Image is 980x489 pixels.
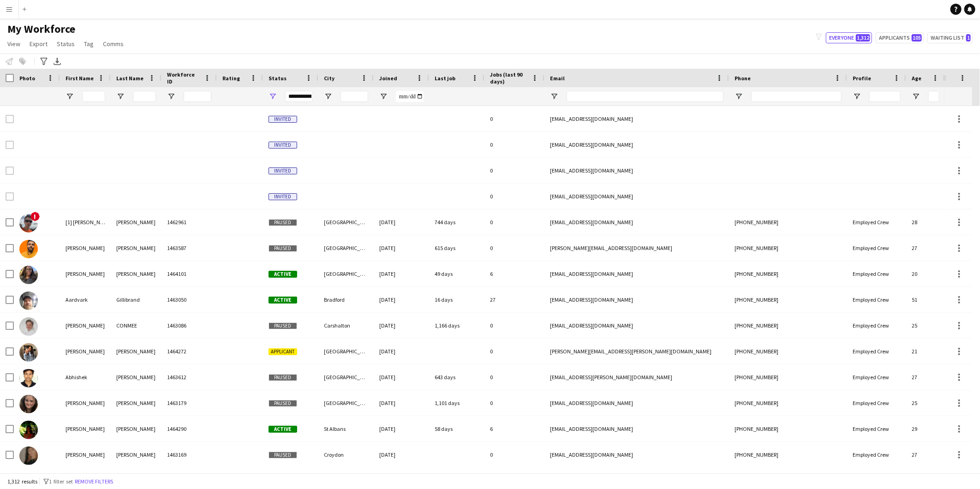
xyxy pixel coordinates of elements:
img: [1] Joseph gildea [19,214,38,233]
div: 58 days [429,416,484,441]
input: City Filter Input [341,91,368,102]
div: [DATE] [374,209,429,235]
div: Employed Crew [847,339,906,364]
span: Paused [269,219,297,226]
span: Joined [379,75,397,82]
input: Email Filter Input [567,91,723,102]
div: St Albans [318,416,374,441]
div: [PERSON_NAME] [111,442,161,467]
div: 1464101 [161,261,217,286]
a: Tag [80,38,97,50]
span: View [7,40,20,48]
div: 615 days [429,235,484,261]
div: 0 [484,106,544,131]
span: Paused [269,452,297,459]
div: 27 [484,287,544,312]
img: Aastha Pandhare [19,343,38,362]
span: Active [269,297,297,304]
div: 0 [484,209,544,235]
button: Open Filter Menu [912,92,920,101]
img: Abigail Chinery-Leonard [19,395,38,413]
div: 1463050 [161,287,217,312]
div: [EMAIL_ADDRESS][DOMAIN_NAME] [544,390,729,416]
button: Open Filter Menu [116,92,125,101]
input: Row Selection is disabled for this row (unchecked) [6,141,14,149]
img: Aaditya Shankar Majumder [19,240,38,258]
span: Paused [269,374,297,381]
span: Last Name [116,75,143,82]
span: City [324,75,335,82]
input: Age Filter Input [928,91,939,102]
img: Aaliyah Nwoke [19,266,38,284]
div: 20 [906,261,945,286]
span: Invited [269,116,297,123]
div: [PERSON_NAME] [111,339,161,364]
span: Invited [269,193,297,200]
input: Profile Filter Input [869,91,901,102]
span: Age [912,75,921,82]
input: Phone Filter Input [751,91,842,102]
div: [EMAIL_ADDRESS][DOMAIN_NAME] [544,132,729,157]
span: My Workforce [7,22,75,36]
div: Abhishek [60,364,111,390]
div: [PERSON_NAME] [60,235,111,261]
div: 21 [906,339,945,364]
span: Photo [19,75,35,82]
span: Invited [269,167,297,174]
div: [PHONE_NUMBER] [729,261,847,286]
img: Aardvark Gillibrand [19,292,38,310]
button: Open Filter Menu [269,92,277,101]
button: Open Filter Menu [379,92,388,101]
div: Employed Crew [847,442,906,467]
div: [PERSON_NAME][EMAIL_ADDRESS][DOMAIN_NAME] [544,235,729,261]
div: 25 [906,390,945,416]
div: [DATE] [374,287,429,312]
div: [DATE] [374,364,429,390]
div: 0 [484,158,544,183]
input: Row Selection is disabled for this row (unchecked) [6,167,14,175]
span: Active [269,271,297,278]
div: Employed Crew [847,235,906,261]
app-action-btn: Advanced filters [38,56,49,67]
div: [EMAIL_ADDRESS][DOMAIN_NAME] [544,209,729,235]
div: [GEOGRAPHIC_DATA] [318,209,374,235]
a: View [4,38,24,50]
div: 6 [484,261,544,286]
div: 1463587 [161,235,217,261]
div: 0 [484,132,544,157]
div: 6 [484,416,544,441]
div: [DATE] [374,235,429,261]
button: Open Filter Menu [324,92,332,101]
div: [DATE] [374,390,429,416]
div: [DATE] [374,416,429,441]
div: 0 [484,339,544,364]
div: [GEOGRAPHIC_DATA] [318,235,374,261]
div: Employed Crew [847,313,906,338]
button: Open Filter Menu [735,92,743,101]
div: 0 [484,184,544,209]
span: Applicant [269,348,297,355]
span: First Name [66,75,94,82]
div: 0 [484,313,544,338]
div: 27 [906,442,945,467]
div: [PERSON_NAME] [60,442,111,467]
div: [EMAIL_ADDRESS][DOMAIN_NAME] [544,184,729,209]
span: Profile [853,75,871,82]
div: [PERSON_NAME] [111,416,161,441]
img: AARON CONMEE [19,317,38,336]
button: Open Filter Menu [66,92,74,101]
span: ! [30,212,40,221]
div: 0 [484,235,544,261]
div: 1463179 [161,390,217,416]
div: [PERSON_NAME] [111,261,161,286]
span: Status [57,40,75,48]
div: [PHONE_NUMBER] [729,235,847,261]
div: 0 [484,390,544,416]
input: Last Name Filter Input [133,91,156,102]
button: Remove filters [73,477,115,487]
div: [GEOGRAPHIC_DATA] [318,390,374,416]
div: 1464272 [161,339,217,364]
div: [EMAIL_ADDRESS][DOMAIN_NAME] [544,442,729,467]
div: [GEOGRAPHIC_DATA] [318,339,374,364]
div: [PERSON_NAME] [111,364,161,390]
